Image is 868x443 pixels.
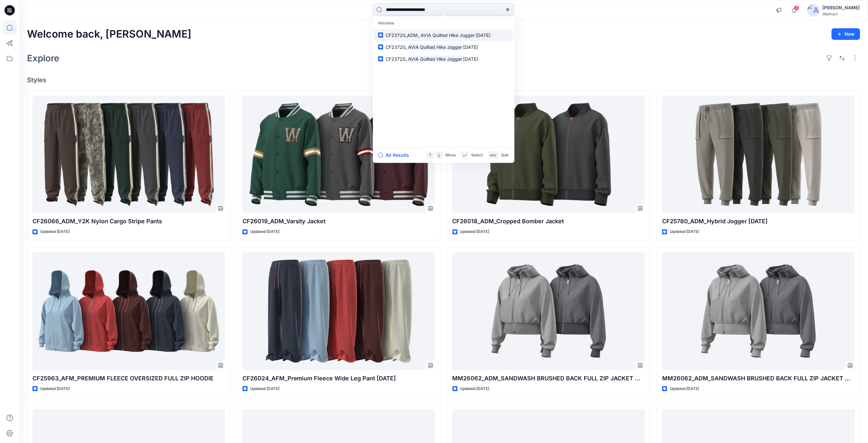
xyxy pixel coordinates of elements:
[463,44,478,50] span: [DATE]
[670,228,699,235] p: Updated [DATE]
[420,31,476,39] mark: AVIA Quilted Hike Jogger
[242,217,435,226] p: CF26019_ADM_Varsity Jacket
[242,374,435,383] p: CF26024_AFM_Premium Fleece Wide Leg Pant [DATE]
[386,32,420,38] span: CF23720_ADM_
[463,56,478,62] span: [DATE]
[452,253,645,370] a: MM26062_ADM_SANDWASH BRUSHED BACK FULL ZIP JACKET OPT-2
[32,217,225,226] p: CF26066_ADM_Y2K Nylon Cargo Stripe Pants
[27,28,191,40] h2: Welcome back, [PERSON_NAME]
[452,217,645,226] p: CF26018_ADM_Cropped Bomber Jacket
[662,96,855,213] a: CF25780_ADM_Hybrid Jogger 24JUL25
[32,253,225,370] a: CF25963_AFM_PREMIUM FLEECE OVERSIZED FULL ZIP HOODIE
[471,152,483,159] p: Select
[242,96,435,213] a: CF26019_ADM_Varsity Jacket
[386,56,407,62] span: CF23720_
[452,374,645,383] p: MM26062_ADM_SANDWASH BRUSHED BACK FULL ZIP JACKET OPT-2
[662,374,855,383] p: MM26062_ADM_SANDWASH BRUSHED BACK FULL ZIP JACKET OPT-1
[446,152,456,159] p: Move
[662,217,855,226] p: CF25780_ADM_Hybrid Jogger [DATE]
[501,152,509,159] p: Quit
[807,4,820,17] img: avatar
[32,96,225,213] a: CF26066_ADM_Y2K Nylon Cargo Stripe Pants
[250,228,279,235] p: Updated [DATE]
[832,28,860,40] button: New
[250,385,279,392] p: Updated [DATE]
[40,228,69,235] p: Updated [DATE]
[374,17,513,29] p: Versions
[407,43,463,51] mark: AVIA Quilted Hike Jogger
[27,76,860,84] h4: Styles
[378,151,414,159] button: All Results
[374,29,513,41] a: CF23720_ADM_AVIA Quilted Hike Jogger[DATE]
[452,96,645,213] a: CF26018_ADM_Cropped Bomber Jacket
[794,5,799,11] span: 8
[670,385,699,392] p: Updated [DATE]
[242,253,435,370] a: CF26024_AFM_Premium Fleece Wide Leg Pant 02SEP25
[662,253,855,370] a: MM26062_ADM_SANDWASH BRUSHED BACK FULL ZIP JACKET OPT-1
[40,385,69,392] p: Updated [DATE]
[32,374,225,383] p: CF25963_AFM_PREMIUM FLEECE OVERSIZED FULL ZIP HOODIE
[374,53,513,65] a: CF23720_AVIA Quilted Hike Jogger[DATE]
[460,385,489,392] p: Updated [DATE]
[823,4,860,12] div: [PERSON_NAME]
[476,32,490,38] span: [DATE]
[374,41,513,53] a: CF23720_AVIA Quilted Hike Jogger[DATE]
[407,55,463,63] mark: AVIA Quilted Hike Jogger
[460,228,489,235] p: Updated [DATE]
[27,53,59,63] h2: Explore
[490,152,497,159] p: esc
[823,12,860,16] div: Walmart
[386,44,407,50] span: CF23720_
